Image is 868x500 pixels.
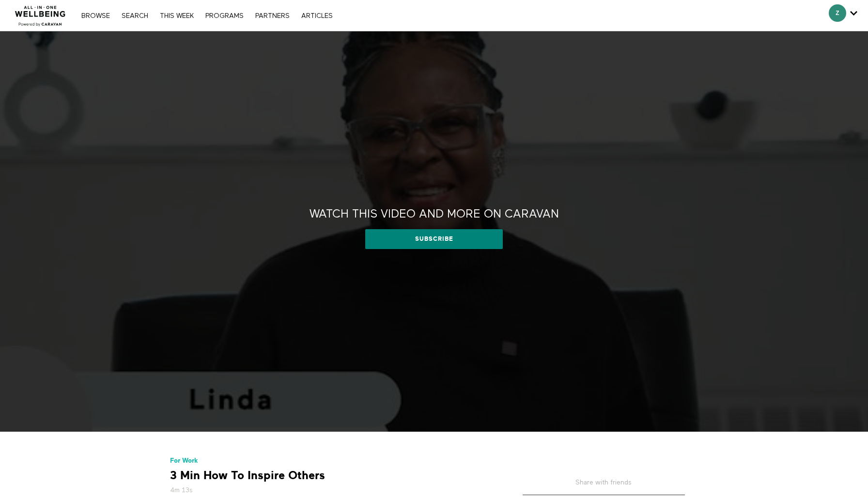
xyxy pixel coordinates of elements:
a: For Work [170,457,198,464]
a: PROGRAMS [201,13,248,19]
a: THIS WEEK [155,13,199,19]
a: Search [117,13,153,19]
h2: Watch this video and more on CARAVAN [310,207,559,222]
strong: 3 Min How To Inspire Others [170,468,325,483]
a: ARTICLES [296,13,338,19]
a: Browse [77,13,115,19]
nav: Primary [77,11,337,20]
h5: 4m 13s [170,485,495,495]
a: PARTNERS [250,13,294,19]
a: Subscribe [365,229,502,249]
h5: Share with friends [523,478,685,495]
